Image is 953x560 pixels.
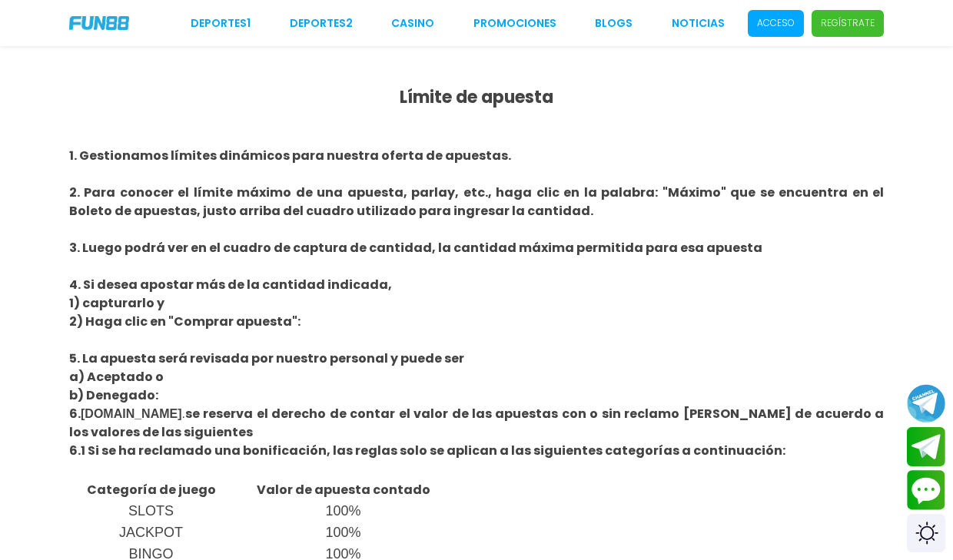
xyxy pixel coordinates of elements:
strong: 3. Luego podrá ver en el cuadro de captura de cantidad, la cantidad máxima permitida para esa apu... [69,239,762,257]
span: SLOTS [128,503,174,519]
p: Acceso [757,16,795,30]
a: BLOGS [595,15,633,31]
strong: se reserva el derecho de contar el valor de las apuestas con o sin reclamo [PERSON_NAME] de acuer... [69,405,884,441]
img: Company Logo [69,16,129,29]
a: NOTICIAS [672,15,725,31]
span: 100% [326,525,361,540]
strong: a) Aceptado o [69,368,164,386]
div: Switch theme [907,514,945,552]
strong: b) Denegado: [69,386,158,404]
strong: 6.1 Si se ha reclamado una bonificación, las reglas solo se aplican a las siguientes categorías a... [69,442,785,459]
strong: Límite de apuesta [400,85,553,109]
a: Promociones [473,15,556,31]
strong: 1. Gestionamos límites dinámicos para nuestra oferta de apuestas. [69,147,511,164]
strong: 5. La apuesta será revisada por nuestro personal y puede ser [69,350,464,367]
button: Join telegram channel [907,383,945,423]
a: Deportes2 [290,15,353,31]
strong: 2) Haga clic en "Comprar apuesta": [69,313,301,330]
span: JACKPOT [119,525,183,540]
strong: [DOMAIN_NAME] [81,407,182,420]
strong: Valor de apuesta contado [257,481,430,499]
strong: 6. [69,405,81,422]
strong: 4. Si desea apostar más de la cantidad indicada, [69,276,392,293]
span: 100% [326,503,361,519]
strong: 1) capturarlo y [69,294,164,312]
strong: 2. Para conocer el límite máximo de una apuesta, parlay, etc., haga clic en la palabra: "Máximo" ... [69,184,884,220]
button: Contact customer service [907,470,945,510]
span: . [182,407,185,420]
strong: Categoría de juego [87,481,216,499]
a: CASINO [391,15,434,31]
p: Regístrate [821,16,875,30]
a: Deportes1 [191,15,251,31]
button: Join telegram [907,427,945,467]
